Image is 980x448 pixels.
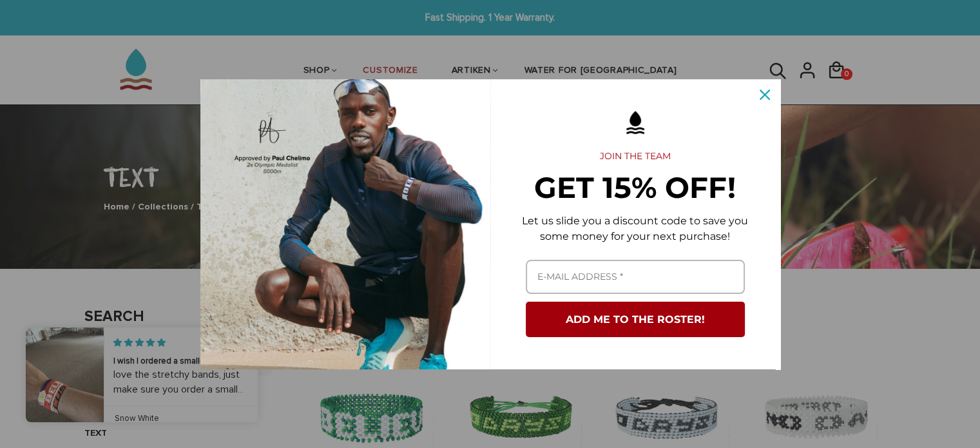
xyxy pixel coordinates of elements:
[511,213,760,244] p: Let us slide you a discount code to save you some money for your next purchase!
[526,260,745,294] input: Email field
[511,151,760,162] h2: JOIN THE TEAM
[749,79,780,110] button: Close
[534,170,736,205] strong: GET 15% OFF!
[526,302,745,337] button: ADD ME TO THE ROSTER!
[760,90,770,100] svg: close icon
